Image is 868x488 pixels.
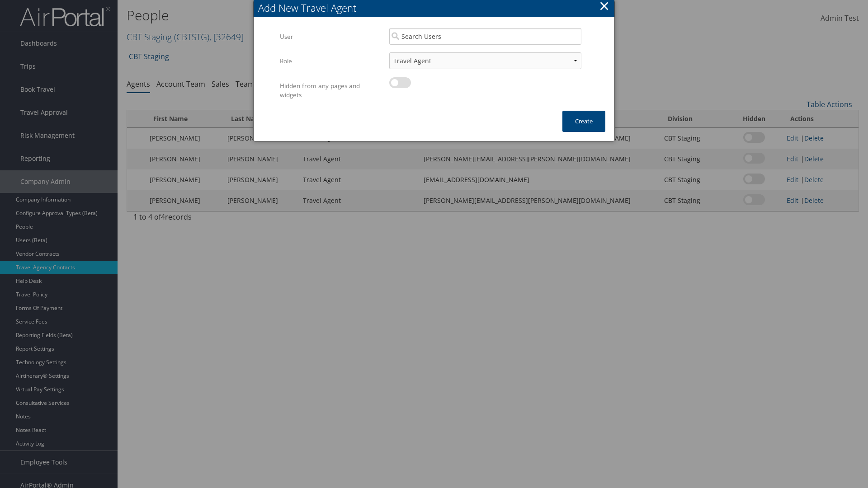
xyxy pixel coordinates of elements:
[280,52,382,70] label: Role
[389,28,581,45] input: Search Users
[280,77,382,104] label: Hidden from any pages and widgets
[280,28,382,45] label: User
[258,1,614,15] div: Add New Travel Agent
[562,111,605,132] button: Create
